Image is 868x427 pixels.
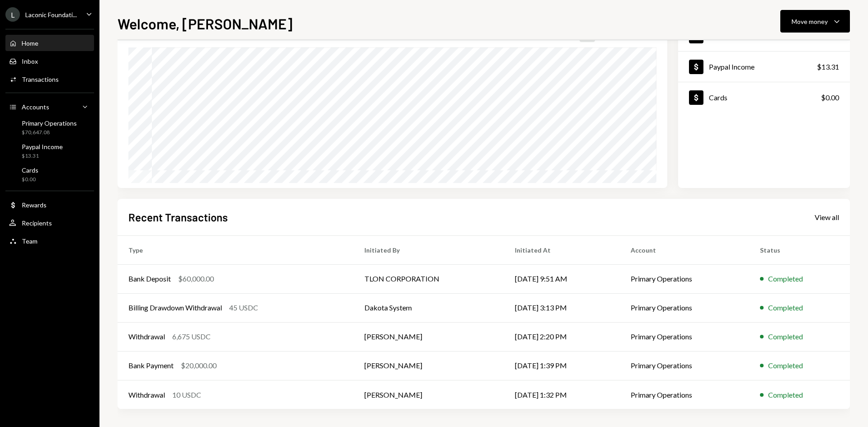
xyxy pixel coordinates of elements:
div: $70,647.08 [22,129,77,136]
div: Completed [768,302,803,313]
h1: Welcome, [PERSON_NAME] [118,14,292,33]
th: Type [118,235,354,264]
div: Paypal Income [22,143,63,150]
div: Home [22,39,38,47]
a: Cards$0.00 [5,164,94,185]
div: Accounts [22,103,49,111]
a: Paypal Income$13.31 [678,52,850,82]
td: Primary Operations [620,293,750,322]
td: [DATE] 9:51 AM [504,264,619,293]
div: Withdrawal [128,331,165,342]
div: Team [22,237,38,245]
td: Primary Operations [620,264,750,293]
td: TLON CORPORATION [354,264,504,293]
div: $0.00 [22,176,38,183]
div: $13.31 [817,61,839,72]
td: [PERSON_NAME] [354,351,504,380]
div: Completed [768,273,803,284]
div: Transactions [22,75,59,83]
td: [DATE] 1:32 PM [504,380,619,409]
div: $60,000.00 [178,273,214,284]
a: Paypal Income$13.31 [5,140,94,162]
div: 6,675 USDC [172,331,211,342]
th: Initiated By [354,235,504,264]
h2: Recent Transactions [128,210,228,225]
a: Home [5,35,94,51]
div: Bank Deposit [128,273,171,284]
td: Primary Operations [620,380,750,409]
td: Dakota System [354,293,504,322]
div: Rewards [22,201,47,209]
div: Completed [768,331,803,342]
td: [DATE] 3:13 PM [504,293,619,322]
div: Billing Drawdown Withdrawal [128,302,222,313]
a: Cards$0.00 [678,82,850,113]
a: Primary Operations$70,647.08 [5,117,94,138]
div: L [5,7,20,22]
div: Recipients [22,219,52,227]
div: 45 USDC [229,302,258,313]
div: Inbox [22,57,38,65]
div: Primary Operations [22,119,77,127]
div: Bank Payment [128,360,174,371]
div: Paypal Income [709,62,755,71]
div: Move money [792,17,828,26]
a: Team [5,233,94,249]
th: Initiated At [504,235,619,264]
div: Cards [22,166,38,174]
th: Account [620,235,750,264]
div: $0.00 [821,92,839,103]
td: Primary Operations [620,351,750,380]
a: Rewards [5,197,94,213]
a: Accounts [5,99,94,115]
div: View all [815,213,839,222]
a: Inbox [5,53,94,69]
button: Move money [780,10,850,33]
td: [DATE] 1:39 PM [504,351,619,380]
div: $20,000.00 [181,360,217,371]
td: [DATE] 2:20 PM [504,322,619,351]
div: Completed [768,360,803,371]
div: $13.31 [22,152,63,160]
th: Status [749,235,850,264]
td: [PERSON_NAME] [354,322,504,351]
div: Completed [768,389,803,400]
a: View all [815,212,839,222]
td: [PERSON_NAME] [354,380,504,409]
div: Withdrawal [128,389,165,400]
a: Transactions [5,71,94,87]
a: Recipients [5,215,94,231]
div: Laconic Foundati... [25,11,77,19]
td: Primary Operations [620,322,750,351]
div: 10 USDC [172,389,201,400]
div: Cards [709,93,727,102]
